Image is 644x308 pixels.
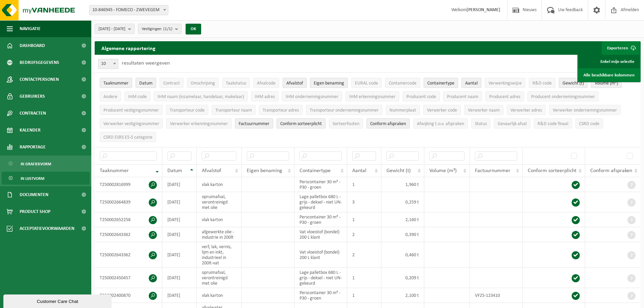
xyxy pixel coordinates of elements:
button: R&D code finaalR&amp;D code finaal: Activate to sort [534,118,572,128]
span: Omschrijving [191,81,215,86]
span: Nummerplaat [389,108,416,113]
span: IHM erkenningsnummer [349,94,396,99]
span: Producent vestigingsnummer [103,108,159,113]
button: OmschrijvingOmschrijving: Activate to sort [187,78,219,88]
td: Vat vloeistof (bondel) 200 L klant [294,242,348,268]
button: Producent naamProducent naam: Activate to sort [443,91,482,101]
span: 10 [98,59,118,69]
button: Verwerker naamVerwerker naam: Activate to sort [464,105,503,115]
button: Conform sorteerplicht : Activate to sort [277,118,326,128]
button: Verwerker ondernemingsnummerVerwerker ondernemingsnummer: Activate to sort [549,105,621,115]
td: opruimafval, verontreinigd met olie [197,192,242,212]
span: Contracten [20,105,46,122]
span: Verwerkingswijze [488,81,522,86]
span: Kalender [20,122,41,139]
span: Conform sorteerplicht [528,168,576,173]
span: Verwerker code [427,108,457,113]
span: IHM naam (inzamelaar, handelaar, makelaar) [158,94,244,99]
span: Containercode [389,81,416,86]
td: VF25-123410 [470,288,523,303]
td: T250002816999 [95,177,162,192]
button: AfvalcodeAfvalcode: Activate to sort [253,78,279,88]
span: Gebruikers [20,88,45,105]
td: [DATE] [162,268,197,288]
td: 0,209 t [381,268,424,288]
strong: [PERSON_NAME] [467,7,500,13]
span: Verwerker erkenningsnummer [170,121,228,126]
button: IHM adresIHM adres: Activate to sort [251,91,279,101]
span: Verwerker vestigingsnummer [103,121,159,126]
span: R&D code finaal [538,121,568,126]
span: Afvalstof [202,168,221,173]
td: afgewerkte olie - industrie in 200lt [197,227,242,242]
span: Containertype [300,168,331,173]
span: Factuurnummer [475,168,510,173]
span: Conform afspraken [590,168,632,173]
td: [DATE] [162,212,197,227]
span: Producent adres [489,94,520,99]
button: Volume (m³)Volume (m³): Activate to sort [591,78,622,88]
td: Lage palletbox 680 L - grijs - deksel - niet UN-gekeurd [294,192,348,212]
span: Documenten [20,186,48,203]
td: [DATE] [162,288,197,303]
span: Verwerker naam [468,108,500,113]
span: Eigen benaming [314,81,344,86]
td: [DATE] [162,227,197,242]
span: CSRD code [579,121,599,126]
h2: Algemene rapportering [95,41,162,55]
td: 1 [347,177,381,192]
td: 0,390 t [381,227,424,242]
button: AantalAantal: Activate to sort [461,78,481,88]
button: R&D codeR&amp;D code: Activate to sort [529,78,555,88]
button: ContainercodeContainercode: Activate to sort [385,78,420,88]
td: 2,160 t [381,212,424,227]
button: Transporteur adresTransporteur adres: Activate to sort [259,105,303,115]
span: Product Shop [20,203,50,220]
td: vlak karton [197,288,242,303]
td: 1 [347,268,381,288]
button: Transporteur naamTransporteur naam: Activate to sort [212,105,256,115]
span: Gewicht (t) [563,81,584,86]
button: OK [186,24,201,34]
span: Rapportage [20,139,46,156]
button: CSRD codeCSRD code: Activate to sort [575,118,603,128]
span: Taaknummer [100,168,129,173]
td: T250002643362 [95,242,162,268]
span: Conform afspraken [370,121,406,126]
button: NummerplaatNummerplaat: Activate to sort [386,105,420,115]
button: IHM ondernemingsnummerIHM ondernemingsnummer: Activate to sort [282,91,342,101]
span: Volume (m³) [595,81,618,86]
td: vlak karton [197,212,242,227]
span: Datum [139,81,152,86]
button: Producent codeProducent code: Activate to sort [403,91,440,101]
td: Perscontainer 30 m³ - P30 - groen [294,288,348,303]
span: EURAL code [355,81,378,86]
td: T250002450457 [95,268,162,288]
td: [DATE] [162,192,197,212]
span: Taakstatus [226,81,246,86]
button: Afwijking t.o.v. afsprakenAfwijking t.o.v. afspraken: Activate to sort [413,118,468,128]
span: Aantal [352,168,366,173]
button: Gevaarlijk afval : Activate to sort [494,118,530,128]
span: Volume (m³) [429,168,457,173]
a: In lijstvorm [2,172,90,185]
span: Andere [103,94,117,99]
iframe: chat widget [3,293,113,308]
span: Gevaarlijk afval [498,121,527,126]
span: Transporteur ondernemingsnummer [310,108,379,113]
button: Verwerker erkenningsnummerVerwerker erkenningsnummer: Activate to sort [166,118,232,128]
button: AfvalstofAfvalstof: Activate to sort [283,78,307,88]
button: TaaknummerTaaknummer: Activate to remove sorting [100,78,132,88]
span: IHM ondernemingsnummer [286,94,338,99]
span: Status [475,121,487,126]
a: Alle beschikbare kolommen [578,68,640,82]
td: [DATE] [162,177,197,192]
button: VerwerkingswijzeVerwerkingswijze: Activate to sort [485,78,525,88]
td: Lage palletbox 680 L - grijs - deksel - niet UN-gekeurd [294,268,348,288]
span: Contract [163,81,180,86]
button: Verwerker adresVerwerker adres: Activate to sort [507,105,546,115]
button: Eigen benamingEigen benaming: Activate to sort [310,78,348,88]
span: IHM code [128,94,147,99]
span: Dashboard [20,37,45,54]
